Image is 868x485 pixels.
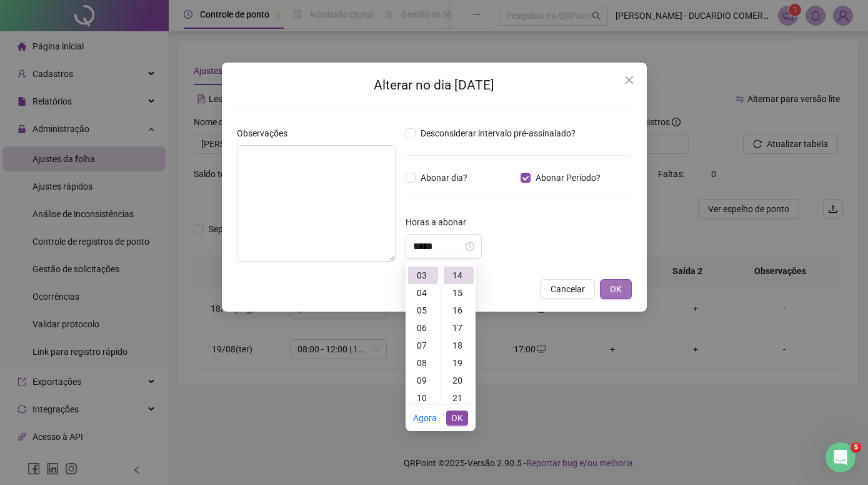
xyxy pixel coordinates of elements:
div: 21 [444,389,474,407]
div: 20 [444,372,474,389]
button: OK [446,411,468,426]
h2: Alterar no dia [DATE] [237,75,632,96]
div: 08 [408,354,438,372]
div: 19 [444,354,474,372]
div: 03 [408,267,438,284]
label: Horas a abonar [406,215,474,229]
a: Agora [413,413,437,423]
div: 14 [444,267,474,284]
button: Cancelar [541,279,595,299]
span: Desconsiderar intervalo pré-assinalado? [416,126,581,140]
div: 04 [408,284,438,302]
button: Close [619,70,639,90]
span: Abonar dia? [416,171,472,185]
div: 05 [408,302,438,319]
span: close [624,75,634,85]
div: 09 [408,372,438,389]
div: 06 [408,319,438,337]
div: 18 [444,337,474,354]
label: Observações [237,126,296,140]
span: OK [610,282,622,296]
div: 07 [408,337,438,354]
span: Abonar Período? [531,171,606,185]
span: Cancelar [551,282,585,296]
span: OK [451,411,463,425]
div: 16 [444,302,474,319]
iframe: Intercom live chat [826,442,856,472]
div: 10 [408,389,438,407]
div: 17 [444,319,474,337]
div: 15 [444,284,474,302]
button: OK [600,279,632,299]
span: 5 [851,442,861,452]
